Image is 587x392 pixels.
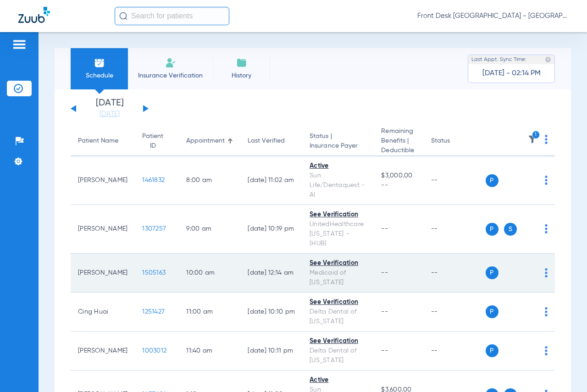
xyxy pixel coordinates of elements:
[78,136,118,146] div: Patient Name
[82,110,137,119] a: [DATE]
[142,132,163,151] div: Patient ID
[179,205,240,254] td: 9:00 AM
[424,205,486,254] td: --
[486,223,498,236] span: P
[310,220,366,248] div: UnitedHealthcare [US_STATE] - (HUB)
[310,161,366,171] div: Active
[310,210,366,220] div: See Verification
[248,136,295,146] div: Last Verified
[142,309,165,315] span: 1251427
[71,205,135,254] td: [PERSON_NAME]
[71,254,135,293] td: [PERSON_NAME]
[179,293,240,331] td: 11:00 AM
[541,348,587,392] iframe: Chat Widget
[71,293,135,331] td: Cing Huai
[310,337,366,346] div: See Verification
[236,57,247,68] img: History
[240,331,302,370] td: [DATE] 10:11 PM
[310,171,366,200] div: Sun Life/Dentaquest - AI
[486,305,498,318] span: P
[310,375,366,385] div: Active
[78,71,121,80] span: Schedule
[545,268,548,277] img: group-dot-blue.svg
[94,57,105,68] img: Schedule
[381,171,416,181] span: $3,000.00
[545,346,548,355] img: group-dot-blue.svg
[186,136,225,146] div: Appointment
[374,127,423,156] th: Remaining Benefits |
[381,309,388,315] span: --
[486,266,498,279] span: P
[545,307,548,316] img: group-dot-blue.svg
[240,293,302,331] td: [DATE] 10:10 PM
[82,99,137,119] li: [DATE]
[119,12,127,20] img: Search Icon
[424,127,486,156] th: Status
[142,226,166,232] span: 1307257
[381,181,416,190] span: --
[424,254,486,293] td: --
[142,132,172,151] div: Patient ID
[532,131,540,139] i: 1
[486,344,498,357] span: P
[71,331,135,370] td: [PERSON_NAME]
[545,224,548,233] img: group-dot-blue.svg
[504,223,517,236] span: S
[486,174,498,187] span: P
[186,136,233,146] div: Appointment
[142,177,165,183] span: 1461832
[310,346,366,365] div: Delta Dental of [US_STATE]
[142,270,166,276] span: 1505163
[302,127,374,156] th: Status |
[142,348,166,354] span: 1003012
[545,176,548,185] img: group-dot-blue.svg
[78,136,127,146] div: Patient Name
[471,55,526,64] span: Last Appt. Sync Time:
[424,293,486,331] td: --
[18,7,50,23] img: Zuub Logo
[240,156,302,205] td: [DATE] 11:02 AM
[310,307,366,326] div: Delta Dental of [US_STATE]
[482,69,541,78] span: [DATE] - 02:14 PM
[424,156,486,205] td: --
[179,254,240,293] td: 10:00 AM
[248,136,285,146] div: Last Verified
[545,135,548,144] img: group-dot-blue.svg
[528,135,537,144] img: filter.svg
[381,270,388,276] span: --
[310,141,366,151] span: Insurance Payer
[545,56,551,63] img: last sync help info
[71,156,135,205] td: [PERSON_NAME]
[240,254,302,293] td: [DATE] 12:14 AM
[381,348,388,354] span: --
[310,268,366,287] div: Medicaid of [US_STATE]
[424,331,486,370] td: --
[179,156,240,205] td: 8:00 AM
[381,146,416,155] span: Deductible
[310,298,366,307] div: See Verification
[310,259,366,268] div: See Verification
[135,71,206,80] span: Insurance Verification
[220,71,263,80] span: History
[165,57,176,68] img: Manual Insurance Verification
[179,331,240,370] td: 11:40 AM
[240,205,302,254] td: [DATE] 10:19 PM
[12,39,27,50] img: hamburger-icon
[115,7,229,25] input: Search for patients
[417,11,569,21] span: Front Desk [GEOGRAPHIC_DATA] - [GEOGRAPHIC_DATA] | My Community Dental Centers
[381,226,388,232] span: --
